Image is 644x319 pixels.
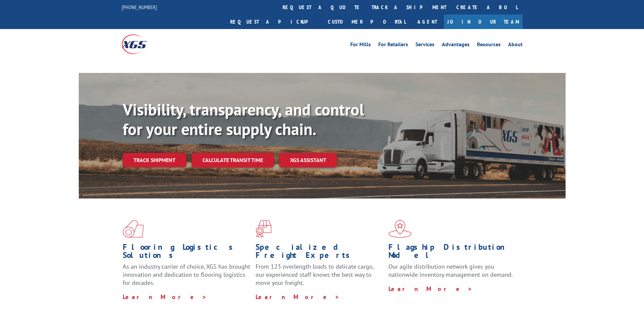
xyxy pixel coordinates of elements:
img: xgs-icon-total-supply-chain-intelligence-red [123,220,144,238]
a: Learn More > [256,293,340,301]
b: Visibility, transparency, and control for your entire supply chain. [123,99,364,139]
span: As an industry carrier of choice, XGS has brought innovation and dedication to flooring logistics... [123,263,250,287]
span: Our agile distribution network gives you nationwide inventory management on demand. [388,263,513,278]
p: From 123 overlength loads to delicate cargo, our experienced staff knows the best way to move you... [256,263,383,293]
a: XGS ASSISTANT [279,153,337,167]
h1: Specialized Freight Experts [256,243,383,263]
a: Learn More > [388,285,473,293]
a: Services [415,42,434,49]
a: For Mills [350,42,371,49]
a: Learn More > [123,293,207,301]
img: xgs-icon-flagship-distribution-model-red [388,220,412,238]
a: About [508,42,523,49]
a: Request a pickup [225,15,323,29]
a: For Retailers [378,42,408,49]
h1: Flooring Logistics Solutions [123,243,251,263]
a: Calculate transit time [192,153,274,167]
a: Resources [477,42,501,49]
h1: Flagship Distribution Model [388,243,516,263]
a: Agent [411,15,444,29]
a: [PHONE_NUMBER] [122,4,157,10]
a: Advantages [442,42,470,49]
img: xgs-icon-focused-on-flooring-red [256,220,271,238]
a: Track shipment [123,153,186,167]
a: Customer Portal [323,15,411,29]
a: Join Our Team [444,15,523,29]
